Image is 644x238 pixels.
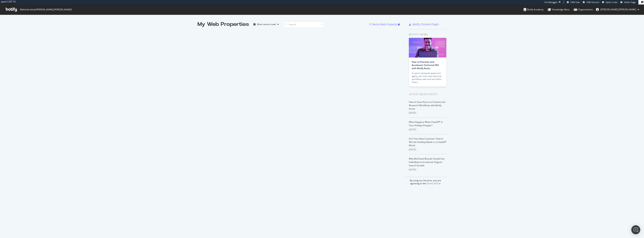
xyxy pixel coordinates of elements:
[583,1,599,4] a: CRM Account
[409,38,446,57] img: How to Prioritize and Accelerate Technical SEO with Botify Assist
[606,1,618,4] span: Open in dev
[409,157,445,167] a: Why Mid-Sized Brands Should Use IndexNow to Accelerate Organic Search Growth
[369,23,398,26] a: Demo Web Property
[372,22,397,26] div: Demo Web Property
[544,1,558,4] div: Viz Debugger:
[574,4,593,15] a: Organizations
[409,120,443,127] a: What Happens When ChatGPT Is Your Holiday Shopper?
[409,128,446,131] div: [DATE]
[631,225,640,234] div: Open Intercom Messenger
[404,177,446,185] div: By using our Services, you are agreeing to the
[586,1,599,4] span: CRM Account
[600,8,636,11] span: james.samson
[412,60,439,70] a: How to Prioritize and Accelerate Technical SEO with Botify Assist
[409,168,446,171] div: [DATE]
[198,21,249,28] div: My Web Properties
[409,137,446,147] a: AI Is Your New Customer: How to Win the Visibility Battle in a ChatGPT World
[409,100,445,110] a: How to Save Hours on Content and Research Workflows with Botify Assist
[283,21,324,28] input: Search
[548,4,569,15] a: Knowledge Base
[593,7,642,13] button: [PERSON_NAME].[PERSON_NAME]
[570,1,580,4] span: CRM User
[409,111,446,115] div: [DATE]
[624,1,636,4] span: Admin Page
[574,8,593,11] div: Organizations
[602,1,618,4] a: Open in dev
[548,8,569,11] div: Knowledge Base
[413,22,439,26] div: Botify Chrome Plugin
[257,23,276,25] div: Most recent crawl
[20,8,72,11] span: Welcome back, [PERSON_NAME].[PERSON_NAME] !
[369,21,398,27] button: Demo Web Property
[409,148,446,151] div: [DATE]
[567,1,580,4] a: CRM User
[409,32,446,37] div: Botify news
[409,22,439,26] a: Botify Chrome Plugin
[252,21,280,27] button: Most recent crawl
[524,8,543,11] div: Botify Academy
[427,182,441,185] a: Terms of Use
[409,92,446,96] div: Latest Blog Posts
[620,1,636,4] a: Admin Page
[412,72,443,84] div: AI search demands speed and agility, yet multi-step technical workflows take time and effort. Tha...
[524,4,543,15] a: Botify Academy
